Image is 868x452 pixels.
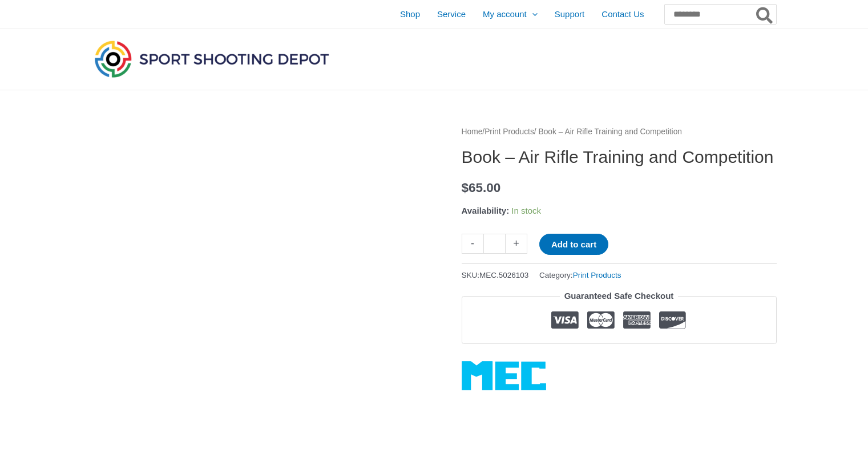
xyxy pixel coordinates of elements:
button: Search [754,5,776,24]
span: Availability: [462,206,510,215]
h1: Book – Air Rifle Training and Competition [462,147,777,167]
button: Add to cart [539,234,608,255]
a: Print Products [573,271,621,279]
nav: Breadcrumb [462,125,777,139]
a: - [462,234,483,254]
input: Product quantity [483,234,506,254]
span: In stock [511,206,541,215]
span: MEC.5026103 [479,271,528,279]
a: Home [462,127,483,136]
span: $ [462,181,469,195]
span: SKU: [462,268,529,282]
a: Print Products [485,127,534,136]
bdi: 65.00 [462,181,501,195]
img: Sport Shooting Depot [92,38,332,80]
a: MEC [462,361,546,390]
legend: Guaranteed Safe Checkout [560,288,679,304]
span: Category: [539,268,621,282]
a: + [506,234,527,254]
